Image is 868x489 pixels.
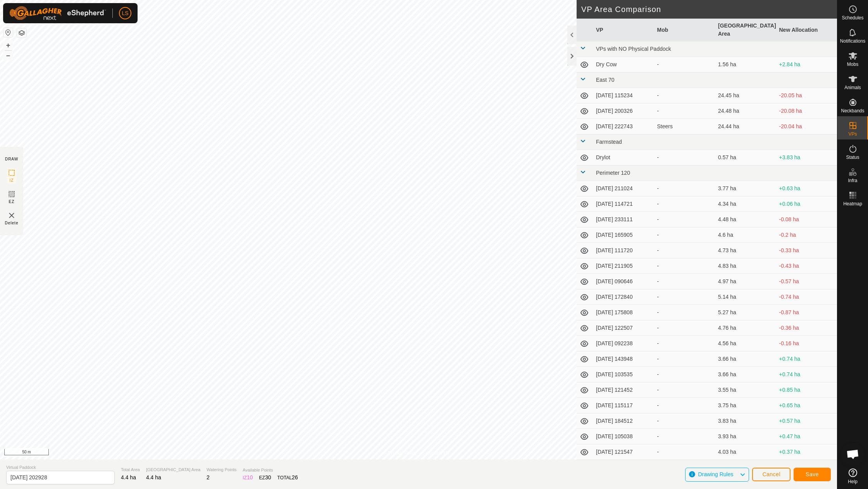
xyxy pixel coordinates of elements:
[593,444,654,460] td: [DATE] 121547
[776,382,837,398] td: +0.85 ha
[715,413,776,429] td: 3.83 ha
[3,41,13,50] button: +
[776,351,837,367] td: +0.74 ha
[657,91,712,100] div: -
[715,351,776,367] td: 3.66 ha
[844,85,861,90] span: Animals
[596,46,671,52] span: VPs with NO Physical Paddock
[715,212,776,227] td: 4.48 ha
[657,60,712,69] div: -
[715,429,776,444] td: 3.93 ha
[654,19,715,41] th: Mob
[776,258,837,274] td: -0.43 ha
[593,305,654,320] td: [DATE] 175808
[776,88,837,103] td: -20.05 ha
[776,305,837,320] td: -0.87 ha
[715,336,776,351] td: 4.56 ha
[776,336,837,351] td: -0.16 ha
[657,215,712,224] div: -
[9,199,15,205] span: EZ
[593,398,654,413] td: [DATE] 115117
[776,243,837,258] td: -0.33 ha
[840,39,865,43] span: Notifications
[841,443,865,466] div: Open chat
[846,155,859,160] span: Status
[657,293,712,301] div: -
[593,274,654,289] td: [DATE] 090646
[715,460,776,475] td: 3.69 ha
[715,398,776,413] td: 3.75 ha
[715,320,776,336] td: 4.76 ha
[593,320,654,336] td: [DATE] 122507
[593,57,654,72] td: Dry Cow
[146,474,161,480] span: 4.4 ha
[593,227,654,243] td: [DATE] 165905
[657,107,712,115] div: -
[593,181,654,196] td: [DATE] 211024
[121,467,140,473] span: Total Area
[715,19,776,41] th: [GEOGRAPHIC_DATA] Area
[715,289,776,305] td: 5.14 ha
[426,449,449,456] a: Contact Us
[776,119,837,134] td: -20.04 ha
[596,77,614,83] span: East 70
[657,153,712,162] div: -
[715,196,776,212] td: 4.34 ha
[593,336,654,351] td: [DATE] 092238
[657,448,712,456] div: -
[657,339,712,348] div: -
[776,413,837,429] td: +0.57 ha
[593,103,654,119] td: [DATE] 200326
[5,220,19,226] span: Delete
[657,324,712,332] div: -
[265,474,271,480] span: 30
[842,15,863,20] span: Schedules
[593,88,654,103] td: [DATE] 115234
[776,460,837,475] td: +0.71 ha
[243,474,253,482] div: IZ
[776,444,837,460] td: +0.37 ha
[848,178,857,183] span: Infra
[243,467,298,474] span: Available Points
[752,468,790,481] button: Cancel
[5,156,18,162] div: DRAW
[841,108,864,113] span: Neckbands
[207,474,210,480] span: 2
[776,320,837,336] td: -0.36 ha
[837,465,868,487] a: Help
[794,468,831,481] button: Save
[657,184,712,193] div: -
[657,370,712,379] div: -
[776,181,837,196] td: +0.63 ha
[657,200,712,208] div: -
[657,386,712,394] div: -
[848,479,858,484] span: Help
[259,474,271,482] div: EZ
[593,429,654,444] td: [DATE] 105038
[657,417,712,425] div: -
[715,150,776,165] td: 0.57 ha
[776,103,837,119] td: -20.08 ha
[715,243,776,258] td: 4.73 ha
[593,258,654,274] td: [DATE] 211905
[3,51,13,60] button: –
[657,122,712,131] div: Steers
[10,177,14,183] span: IZ
[776,289,837,305] td: -0.74 ha
[715,88,776,103] td: 24.45 ha
[657,432,712,441] div: -
[593,243,654,258] td: [DATE] 111720
[657,401,712,410] div: -
[122,9,128,17] span: LS
[593,19,654,41] th: VP
[292,474,298,480] span: 26
[715,181,776,196] td: 3.77 ha
[776,196,837,212] td: +0.06 ha
[657,231,712,239] div: -
[207,467,236,473] span: Watering Points
[593,289,654,305] td: [DATE] 172840
[146,467,200,473] span: [GEOGRAPHIC_DATA] Area
[762,471,780,477] span: Cancel
[715,57,776,72] td: 1.56 ha
[593,150,654,165] td: Drylot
